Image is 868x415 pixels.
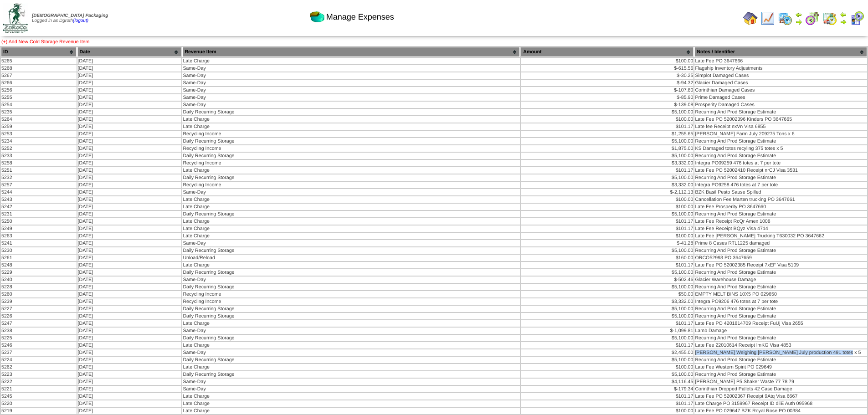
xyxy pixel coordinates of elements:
div: $100.00 [521,204,693,210]
td: Same-Day [182,80,520,86]
td: Same-Day [182,87,520,93]
td: Daily Recurring Storage [182,174,520,181]
div: $5,100.00 [521,335,693,341]
div: $100.00 [521,364,693,370]
td: Daily Recurring Storage [182,357,520,363]
div: $101.17 [521,401,693,406]
div: $-179.34 [521,386,693,392]
div: $-94.32 [521,80,693,86]
td: [DATE] [77,298,182,305]
td: 5268 [1,65,77,72]
img: pie_chart2.png [310,10,324,24]
div: $2,455.00 [521,350,693,355]
td: [DATE] [77,72,182,79]
td: [DATE] [77,233,182,239]
td: Recycling Income [182,291,520,297]
div: $5,100.00 [521,306,693,312]
td: Recycling Income [182,298,520,305]
td: Flagship Inventory Adjustments [694,65,867,72]
td: Daily Recurring Storage [182,247,520,254]
td: Prime 8 Cases RTL1225 damaged [694,240,867,246]
img: calendarprod.gif [778,11,792,26]
td: Late Charge [182,262,520,268]
td: Late Charge [182,204,520,210]
td: Late Fee Prosperity PO 3647660 [694,204,867,210]
td: [DATE] [77,349,182,356]
td: Late Fee Western Spirit PO 029649 [694,364,867,370]
div: $3,332.00 [521,182,693,188]
td: [DATE] [77,109,182,115]
td: 5243 [1,196,77,203]
img: calendarblend.gif [805,11,820,26]
td: [DATE] [77,196,182,203]
td: 5257 [1,182,77,188]
td: Recurring And Prod Storage Estimate [694,211,867,217]
td: Late Fee 22010614 Receipt lmKG Visa 4853 [694,342,867,348]
td: [DATE] [77,262,182,268]
div: $1,875.00 [521,146,693,151]
div: $5,100.00 [521,138,693,144]
td: [DATE] [77,364,182,370]
td: Recurring And Prod Storage Estimate [694,269,867,276]
td: Recycling Income [182,145,520,152]
td: Integra PO09259 476 totes at 7 per tote [694,160,867,166]
td: Late Fee Receipt RcQr Amex 1008 [694,218,867,225]
td: [DATE] [77,123,182,130]
td: Recurring And Prod Storage Estimate [694,357,867,363]
div: $101.17 [521,226,693,231]
td: Corinthian Damaged Cases [694,87,867,93]
td: 5251 [1,167,77,174]
td: Recurring And Prod Storage Estimate [694,174,867,181]
span: Manage Expenses [326,12,394,22]
td: Glacier Warehouse Damage [694,277,867,283]
div: $100.00 [521,117,693,122]
td: [DATE] [77,277,182,283]
td: [DATE] [77,58,182,64]
div: $1,255.65 [521,131,693,137]
td: Late Fee PO 52002396 Kinders PO 3647665 [694,116,867,123]
img: calendarinout.gif [822,11,837,26]
td: 5261 [1,255,77,261]
div: $-615.56 [521,66,693,71]
td: [DATE] [77,167,182,174]
td: BZK Basil Pesto Sause Spilled [694,189,867,195]
div: $-41.28 [521,241,693,246]
td: [DATE] [77,306,182,312]
td: 5263 [1,233,77,239]
td: Prime Damaged Cases [694,94,867,101]
td: 5244 [1,189,77,195]
td: [DATE] [77,131,182,137]
img: line_graph.gif [760,11,775,26]
a: (logout) [73,18,88,23]
td: Lamb Damage [694,328,867,334]
td: [DATE] [77,313,182,319]
td: 5248 [1,262,77,268]
td: Late Charge [182,400,520,407]
td: Late Charge [182,218,520,225]
td: Same-Day [182,72,520,79]
td: Cancellation Fee Marten trucking PO 3647661 [694,196,867,203]
td: Daily Recurring Storage [182,211,520,217]
div: $5,100.00 [521,284,693,290]
div: $100.00 [521,58,693,64]
td: Late Fee PO 3647666 [694,58,867,64]
div: $101.17 [521,343,693,348]
img: calendarcustomer.gif [850,11,864,26]
td: [DATE] [77,247,182,254]
td: 5259 [1,123,77,130]
td: Same-Day [182,102,520,108]
td: 5252 [1,145,77,152]
td: Late Fee PO 52002410 Receipt nrCJ Visa 3531 [694,167,867,174]
td: 5262 [1,364,77,370]
td: Same-Day [182,65,520,72]
td: Late Fee Receipt BQyz Visa 4714 [694,225,867,232]
td: Late Charge [182,342,520,348]
div: $-2,112.13 [521,190,693,195]
td: Daily Recurring Storage [182,153,520,159]
td: 5260 [1,291,77,297]
td: Late fee Receipt nxVn Visa 6855 [694,123,867,130]
div: $5,100.00 [521,153,693,159]
td: Recurring And Prod Storage Estimate [694,335,867,341]
td: [DATE] [77,284,182,290]
td: 5265 [1,58,77,64]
